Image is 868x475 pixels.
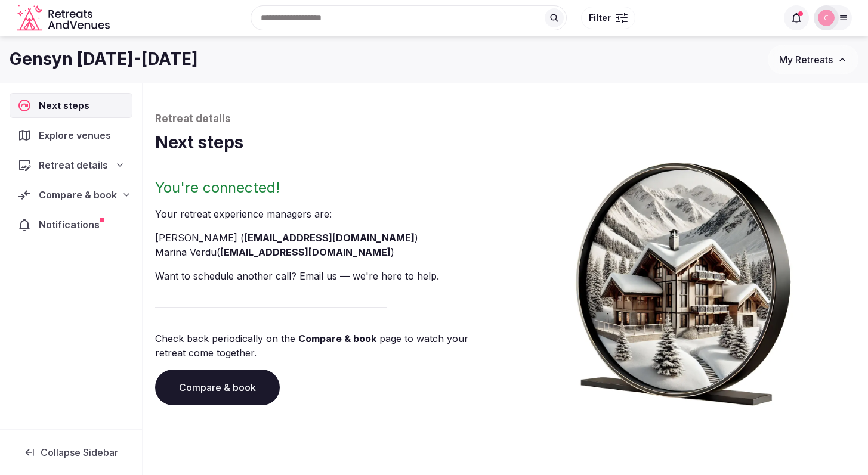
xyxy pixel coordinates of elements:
[17,5,112,32] svg: Retreats and Venues company logo
[298,333,376,344] a: Compare & book
[155,269,501,283] p: Want to schedule another call? Email us — we're here to help.
[17,5,112,32] a: Visit the homepage
[39,218,104,232] span: Notifications
[220,246,391,258] a: [EMAIL_ADDRESS][DOMAIN_NAME]
[10,123,132,148] a: Explore venues
[768,45,858,74] button: My Retreats
[589,12,611,24] span: Filter
[41,446,118,458] span: Collapse Sidebar
[155,178,501,197] h2: You're connected!
[779,54,833,66] span: My Retreats
[39,98,94,113] span: Next steps
[581,7,635,29] button: Filter
[155,231,501,245] li: [PERSON_NAME] ( )
[39,128,116,142] span: Explore venues
[244,232,415,244] a: [EMAIL_ADDRESS][DOMAIN_NAME]
[558,154,809,406] img: Winter chalet retreat in picture frame
[155,331,501,360] p: Check back periodically on the page to watch your retreat come together.
[155,112,856,126] p: Retreat details
[155,207,501,221] p: Your retreat experience manager s are :
[818,10,835,26] img: chloe-6695
[39,188,117,202] span: Compare & book
[155,131,856,154] h1: Next steps
[10,93,132,118] a: Next steps
[39,158,108,172] span: Retreat details
[10,48,198,71] h1: Gensyn [DATE]-[DATE]
[155,245,501,259] li: Marina Verdu ( )
[155,370,280,405] a: Compare & book
[10,212,132,237] a: Notifications
[10,439,132,465] button: Collapse Sidebar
